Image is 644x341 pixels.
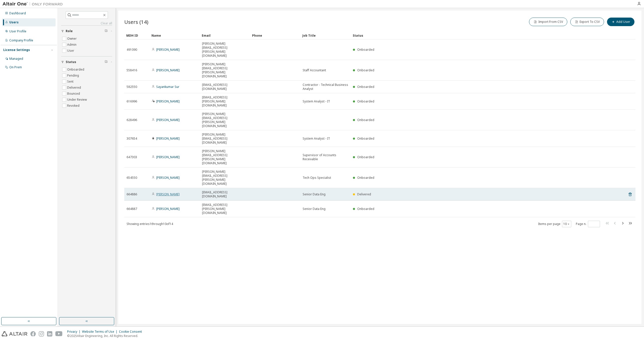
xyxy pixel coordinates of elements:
div: Name [151,31,198,39]
label: Admin [67,42,77,48]
a: [PERSON_NAME] [156,118,180,122]
span: [EMAIL_ADDRESS][PERSON_NAME][DOMAIN_NAME] [202,203,248,215]
img: linkedin.svg [47,331,52,336]
div: Status [353,31,609,39]
a: [PERSON_NAME] [156,176,180,180]
label: Revoked [67,103,80,109]
a: [PERSON_NAME] [156,192,180,196]
a: [PERSON_NAME] [156,99,180,103]
span: [EMAIL_ADDRESS][DOMAIN_NAME] [202,190,248,198]
span: Onboarded [357,47,374,52]
span: 307654 [127,137,137,141]
span: Supervisor of Accounts Receivable [303,153,348,161]
div: On Prem [9,65,22,69]
label: Owner [67,36,78,42]
span: [PERSON_NAME][EMAIL_ADDRESS][PERSON_NAME][DOMAIN_NAME] [202,170,248,186]
span: Onboarded [357,85,374,89]
div: Privacy [67,330,82,334]
img: facebook.svg [30,331,36,336]
button: Add User [607,18,634,26]
span: Onboarded [357,176,374,180]
span: [PERSON_NAME][EMAIL_ADDRESS][DOMAIN_NAME] [202,133,248,145]
a: Sayankumar Sur [156,85,179,89]
p: © 2025 Altair Engineering, Inc. All Rights Reserved. [67,334,145,338]
span: 616996 [127,99,137,103]
div: Email [202,31,248,39]
label: User [67,48,75,54]
div: Managed [9,57,23,61]
span: [EMAIL_ADDRESS][PERSON_NAME][DOMAIN_NAME] [202,95,248,107]
span: Onboarded [357,68,374,72]
span: Onboarded [357,136,374,141]
span: 664886 [127,192,137,196]
span: Onboarded [357,207,374,211]
div: Dashboard [9,11,26,15]
span: Clear filter [105,60,108,64]
span: Tech Ops Specialist [303,176,331,180]
div: User Profile [9,29,26,33]
label: Onboarded [67,67,85,73]
div: Cookie Consent [119,330,145,334]
button: Status [61,56,112,68]
span: Showing entries 1 through 10 of 14 [127,222,173,226]
label: Bounced [67,91,81,97]
span: 558416 [127,68,137,72]
span: [PERSON_NAME][EMAIL_ADDRESS][PERSON_NAME][DOMAIN_NAME] [202,112,248,128]
span: 628496 [127,118,137,122]
img: youtube.svg [55,331,63,336]
img: altair_logo.svg [2,331,27,336]
span: Clear filter [105,29,108,33]
span: Senior Data Eng [303,207,326,211]
label: Delivered [67,85,82,91]
span: Onboarded [357,155,374,159]
a: [PERSON_NAME] [156,68,180,72]
a: [PERSON_NAME] [156,207,180,211]
a: [PERSON_NAME] [156,136,180,141]
a: [PERSON_NAME] [156,155,180,159]
span: Contractor - Technical Business Analyst [303,83,348,91]
div: Job Title [302,31,349,39]
span: Items per page [538,221,571,227]
button: Export To CSV [570,18,604,26]
div: Website Terms of Use [82,330,119,334]
div: License Settings [3,48,30,52]
span: System Analyst - IT [303,99,330,103]
span: [PERSON_NAME][EMAIL_ADDRESS][PERSON_NAME][DOMAIN_NAME] [202,42,248,58]
span: Role [66,29,73,33]
span: Users (14) [124,18,148,25]
span: 654550 [127,176,137,180]
span: Delivered [357,192,371,196]
div: Phone [252,31,298,39]
span: System Analyst - IT [303,137,330,141]
span: Onboarded [357,118,374,122]
a: Clear all [61,21,112,25]
span: 582550 [127,85,137,89]
span: 664887 [127,207,137,211]
span: [EMAIL_ADDRESS][DOMAIN_NAME] [202,83,248,91]
span: 491090 [127,48,137,52]
div: MDH ID [126,31,147,39]
label: Pending [67,73,80,79]
span: Page n. [576,221,600,227]
span: Status [66,60,76,64]
button: 10 [563,222,570,226]
img: Altair One [3,2,65,7]
div: Company Profile [9,38,33,42]
button: Import From CSV [529,18,567,26]
span: Onboarded [357,99,374,103]
span: Senior Data Eng [303,192,326,196]
label: Under Review [67,97,88,103]
span: Staff Accountant [303,68,326,72]
span: [PERSON_NAME][EMAIL_ADDRESS][PERSON_NAME][DOMAIN_NAME] [202,149,248,165]
img: instagram.svg [39,331,44,336]
button: Role [61,26,112,37]
span: 647303 [127,155,137,159]
div: Users [9,20,19,24]
span: [PERSON_NAME][EMAIL_ADDRESS][PERSON_NAME][DOMAIN_NAME] [202,62,248,78]
a: [PERSON_NAME] [156,47,180,52]
label: Sent [67,79,74,85]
